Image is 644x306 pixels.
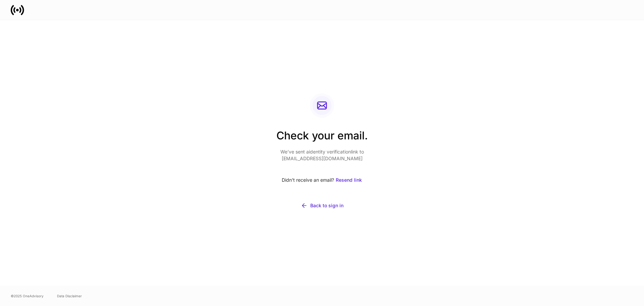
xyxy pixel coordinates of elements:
[336,177,362,183] div: Resend link
[276,148,368,162] p: We’ve sent a identity verification link to [EMAIL_ADDRESS][DOMAIN_NAME]
[57,293,82,299] a: Data Disclaimer
[310,202,343,209] div: Back to sign in
[11,293,44,299] span: © 2025 OneAdvisory
[276,173,368,187] div: Didn’t receive an email?
[276,198,368,213] button: Back to sign in
[335,173,362,187] button: Resend link
[276,128,368,148] h2: Check your email.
